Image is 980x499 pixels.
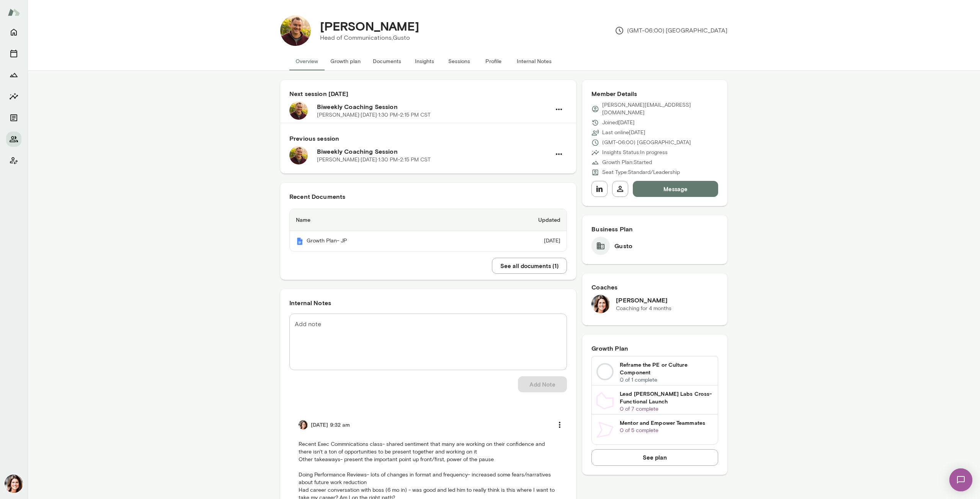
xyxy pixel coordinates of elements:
button: Internal Notes [511,52,558,70]
img: Gwen Throckmorton [299,420,308,429]
button: Documents [6,110,21,125]
h6: Coaches [591,283,718,292]
button: Client app [6,153,21,168]
p: [PERSON_NAME][EMAIL_ADDRESS][DOMAIN_NAME] [602,101,718,117]
button: Sessions [442,52,476,70]
p: (GMT-06:00) [GEOGRAPHIC_DATA] [615,26,727,35]
p: Last online [DATE] [602,129,645,137]
h6: Previous session [289,134,567,143]
img: Gwen Throckmorton [5,475,23,493]
p: [PERSON_NAME] · [DATE] · 1:30 PM-2:15 PM CST [317,111,431,119]
h6: Gusto [614,241,632,250]
img: Mento [296,237,304,245]
p: Head of Communications, Gusto [320,33,419,42]
img: Mento [8,5,20,20]
th: Growth Plan- JP [290,231,469,251]
button: Growth plan [324,52,367,70]
p: (GMT-06:00) [GEOGRAPHIC_DATA] [602,139,691,146]
button: Home [6,24,21,40]
h6: Next session [DATE] [289,89,567,98]
p: 0 of 5 complete [620,427,713,434]
button: Overview [289,52,324,70]
td: [DATE] [469,231,567,251]
button: Profile [476,52,511,70]
h6: Mentor and Empower Teammates [620,419,713,427]
button: See plan [591,449,718,465]
button: Insights [407,52,442,70]
button: Growth Plan [6,67,21,83]
h6: Growth Plan [591,344,718,353]
h6: Recent Documents [289,192,567,201]
h6: [DATE] 9:32 am [311,421,350,429]
p: 0 of 1 complete [620,376,713,384]
button: See all documents (1) [492,258,567,274]
p: Growth Plan: Started [602,159,652,166]
img: Gwen Throckmorton [591,295,610,313]
h6: Biweekly Coaching Session [317,102,551,111]
button: Insights [6,89,21,104]
button: Message [633,181,718,197]
h6: Internal Notes [289,298,567,307]
p: Coaching for 4 months [616,305,671,312]
h4: [PERSON_NAME] [320,19,419,33]
p: [PERSON_NAME] · [DATE] · 1:30 PM-2:15 PM CST [317,156,431,164]
button: Members [6,132,21,147]
button: more [552,417,568,433]
h6: Member Details [591,89,718,98]
button: Documents [367,52,407,70]
button: Sessions [6,46,21,61]
h6: Reframe the PE or Culture Component [620,361,713,376]
p: Seat Type: Standard/Leadership [602,169,680,176]
p: Joined [DATE] [602,119,635,127]
h6: Business Plan [591,224,718,234]
img: Jeremy Person [280,15,311,46]
th: Updated [469,209,567,231]
h6: Biweekly Coaching Session [317,147,551,156]
th: Name [290,209,469,231]
h6: [PERSON_NAME] [616,296,671,305]
p: Insights Status: In progress [602,149,668,156]
h6: Lead [PERSON_NAME] Labs Cross-Functional Launch [620,390,713,405]
p: 0 of 7 complete [620,405,713,413]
